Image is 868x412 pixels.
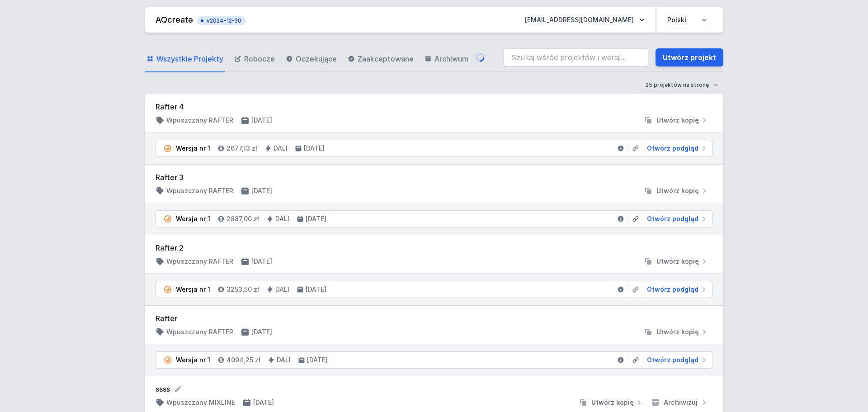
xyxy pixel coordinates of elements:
[244,53,275,64] span: Robocze
[640,116,712,125] button: Utwórz kopię
[284,46,339,72] a: Oczekujące
[647,214,698,223] span: Otwórz podgląd
[166,327,233,336] h4: Wpuszczany RAFTER
[156,101,712,112] h3: Rafter 4
[197,14,246,25] button: v2024-12-30
[226,214,259,223] h4: 2887,00 zł
[306,214,326,223] h4: [DATE]
[156,172,712,183] h3: Rafter 3
[656,257,699,266] span: Utwórz kopię
[251,116,272,125] h4: [DATE]
[304,144,325,153] h4: [DATE]
[358,53,414,64] span: Zaakceptowane
[656,116,699,125] span: Utwórz kopię
[251,257,272,266] h4: [DATE]
[163,355,172,365] img: pending.svg
[518,12,652,28] button: [EMAIL_ADDRESS][DOMAIN_NAME]
[176,355,210,365] div: Wersja nr 1
[156,15,193,24] a: AQcreate
[647,144,698,153] span: Otwórz podgląd
[253,398,274,407] h4: [DATE]
[647,398,712,407] button: Archiwizuj
[275,285,289,294] h4: DALI
[163,214,172,223] img: pending.svg
[434,53,468,64] span: Archiwum
[296,53,337,64] span: Oczekujące
[664,398,698,407] span: Archiwizuj
[662,12,712,28] select: Wybierz język
[201,17,241,24] span: v2024-12-30
[166,116,233,125] h4: Wpuszczany RAFTER
[307,355,328,365] h4: [DATE]
[251,327,272,336] h4: [DATE]
[166,257,233,266] h4: Wpuszczany RAFTER
[145,46,225,72] a: Wszystkie Projekty
[226,144,257,153] h4: 2677,13 zł
[640,327,712,336] button: Utwórz kopię
[591,398,634,407] span: Utwórz kopię
[251,186,272,195] h4: [DATE]
[274,144,288,153] h4: DALI
[306,285,326,294] h4: [DATE]
[643,214,708,223] a: Otwórz podgląd
[643,285,708,294] a: Otwórz podgląd
[166,186,233,195] h4: Wpuszczany RAFTER
[656,48,723,66] a: Utwórz projekt
[156,384,712,394] form: ssss
[656,186,699,195] span: Utwórz kopię
[176,285,210,294] div: Wersja nr 1
[423,46,470,72] a: Archiwum
[504,48,648,66] input: Szukaj wśród projektów i wersji...
[156,242,712,253] h3: Rafter 2
[176,214,210,223] div: Wersja nr 1
[176,144,210,153] div: Wersja nr 1
[163,285,172,294] img: pending.svg
[277,355,291,365] h4: DALI
[656,327,699,336] span: Utwórz kopię
[156,313,712,324] h3: Rafter
[575,398,647,407] button: Utwórz kopię
[156,53,223,64] span: Wszystkie Projekty
[166,398,235,407] h4: Wpuszczany MIXLINE
[174,384,183,393] button: Edytuj nazwę projektu
[640,186,712,195] button: Utwórz kopię
[226,285,259,294] h4: 3253,50 zł
[643,355,708,365] a: Otwórz podgląd
[346,46,415,72] a: Zaakceptowane
[232,46,277,72] a: Robocze
[643,144,708,153] a: Otwórz podgląd
[163,144,172,153] img: pending.svg
[640,257,712,266] button: Utwórz kopię
[647,285,698,294] span: Otwórz podgląd
[226,355,260,365] h4: 4094,25 zł
[275,214,289,223] h4: DALI
[647,355,698,365] span: Otwórz podgląd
